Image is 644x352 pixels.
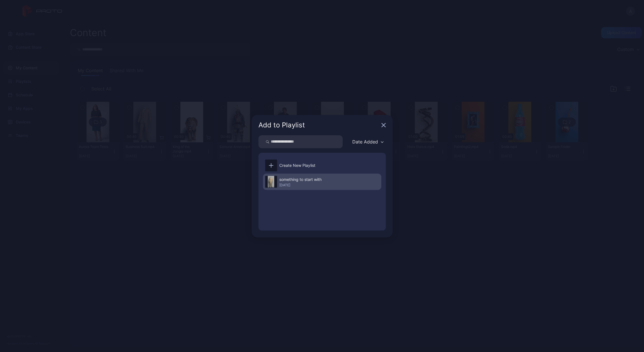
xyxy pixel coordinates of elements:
[352,139,378,145] div: Date Added
[279,176,322,183] div: something to start with
[279,183,322,187] div: [DATE]
[279,162,315,169] div: Create New Playlist
[349,135,386,148] button: Date Added
[258,122,379,129] div: Add to Playlist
